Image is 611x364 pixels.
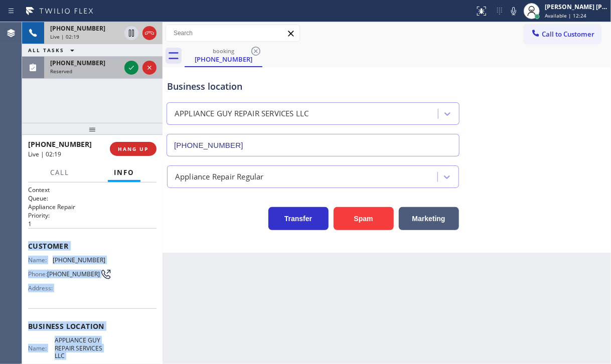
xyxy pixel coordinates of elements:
[175,171,264,183] div: Appliance Repair Regular
[186,55,261,64] div: [PHONE_NUMBER]
[28,203,157,211] p: Appliance Repair
[268,207,329,230] button: Transfer
[28,194,157,203] h2: Queue:
[47,270,100,278] span: [PHONE_NUMBER]
[545,3,608,11] div: [PERSON_NAME] [PERSON_NAME] Dahil
[28,256,53,264] span: Name:
[50,59,105,67] span: [PHONE_NUMBER]
[175,108,309,120] div: APPLIANCE GUY REPAIR SERVICES LLC
[50,33,79,40] span: Live | 02:19
[28,139,92,149] span: [PHONE_NUMBER]
[118,145,148,152] span: HANG UP
[50,68,72,75] span: Reserved
[55,336,105,359] span: APPLIANCE GUY REPAIR SERVICES LLC
[507,4,521,18] button: Mute
[22,44,84,56] button: ALL TASKS
[142,26,157,40] button: Hang up
[114,168,134,177] span: Info
[142,61,157,75] button: Reject
[50,24,105,33] span: [PHONE_NUMBER]
[28,241,157,251] span: Customer
[334,207,394,230] button: Spam
[28,47,64,54] span: ALL TASKS
[110,142,157,156] button: HANG UP
[28,220,157,228] p: 1
[399,207,459,230] button: Marketing
[167,80,459,93] div: Business location
[124,61,138,75] button: Accept
[28,321,157,331] span: Business location
[542,30,594,39] span: Call to Customer
[545,12,586,19] span: Available | 12:24
[28,186,157,194] h1: Context
[166,25,299,41] input: Search
[28,150,61,158] span: Live | 02:19
[167,134,460,156] input: Phone Number
[44,163,75,183] button: Call
[53,256,105,264] span: [PHONE_NUMBER]
[124,26,138,40] button: Hold Customer
[28,344,55,352] span: Name:
[50,168,69,177] span: Call
[28,284,55,292] span: Address:
[524,25,601,44] button: Call to Customer
[186,47,261,55] div: booking
[186,45,261,66] div: (310) 944-2617
[28,270,47,278] span: Phone:
[28,211,157,220] h2: Priority:
[108,163,140,183] button: Info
